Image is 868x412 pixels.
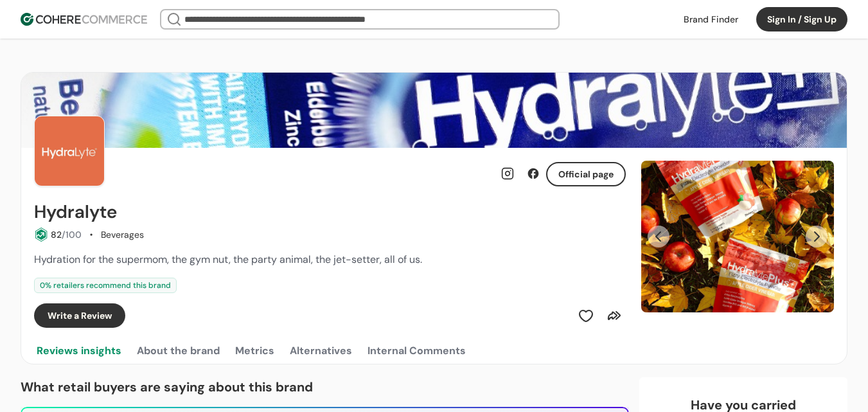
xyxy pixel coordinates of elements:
span: Hydration for the supermom, the gym nut, the party animal, the jet-setter, all of us. [34,253,422,266]
button: Official page [546,162,626,186]
button: Next Slide [806,226,828,247]
button: Reviews insights [34,338,124,364]
span: 82 [51,229,62,240]
div: Carousel [641,161,834,312]
p: What retail buyers are saying about this brand [21,377,629,397]
div: Internal Comments [368,343,466,359]
img: Slide 0 [641,161,834,312]
img: Brand Photo [34,116,105,186]
button: Metrics [233,338,277,364]
button: Write a Review [34,303,125,328]
img: Brand cover image [21,73,847,148]
img: Cohere Logo [21,13,147,26]
button: About the brand [134,338,222,364]
span: /100 [62,229,82,240]
div: Beverages [101,228,144,242]
h2: Hydralyte [34,202,117,222]
div: Slide 1 [641,161,834,312]
button: Sign In / Sign Up [756,7,847,31]
div: 0 % retailers recommend this brand [34,278,177,293]
button: Previous Slide [648,226,669,247]
button: Alternatives [287,338,355,364]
